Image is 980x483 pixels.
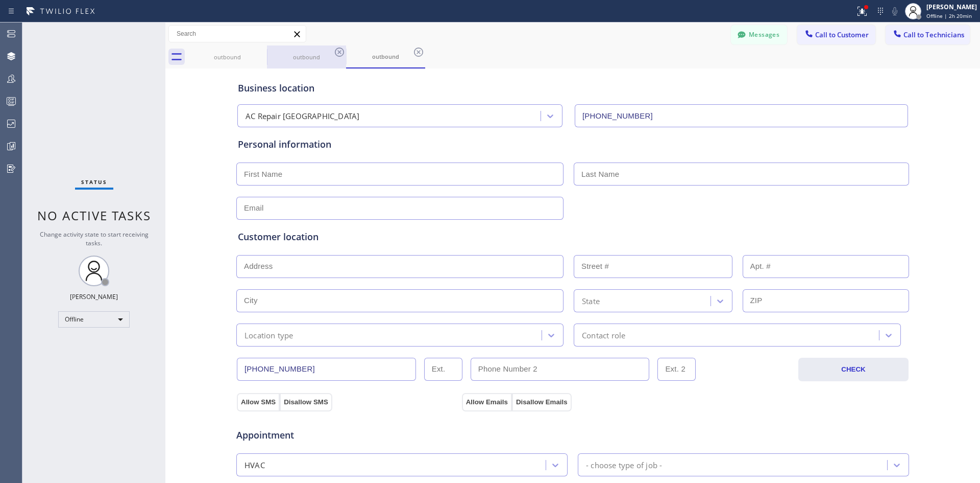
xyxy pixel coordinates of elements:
[888,4,902,18] button: Mute
[815,30,869,39] span: Call to Customer
[512,393,572,411] button: Disallow Emails
[236,197,563,220] input: Email
[797,25,875,44] button: Call to Customer
[236,428,459,442] span: Appointment
[58,311,130,328] div: Offline
[81,178,107,186] span: Status
[37,207,151,224] span: No active tasks
[268,53,345,61] div: outbound
[244,329,293,341] div: Location type
[462,393,512,411] button: Allow Emails
[574,163,909,186] input: Last Name
[582,295,600,307] div: State
[244,459,265,471] div: HVAC
[40,230,149,247] span: Change activity state to start receiving tasks.
[237,393,280,411] button: Allow SMS
[471,358,650,381] input: Phone Number 2
[574,255,732,278] input: Street #
[238,137,908,151] div: Personal information
[731,25,787,44] button: Messages
[236,255,563,278] input: Address
[743,255,910,278] input: Apt. #
[926,3,977,11] div: [PERSON_NAME]
[238,230,908,244] div: Customer location
[347,53,424,60] div: outbound
[586,459,662,471] div: - choose type of job -
[582,329,625,341] div: Contact role
[169,26,306,42] input: Search
[424,358,462,381] input: Ext.
[575,104,908,127] input: Phone Number
[238,81,908,95] div: Business location
[657,358,696,381] input: Ext. 2
[886,25,970,44] button: Call to Technicians
[246,110,359,122] div: AC Repair [GEOGRAPHIC_DATA]
[743,289,910,312] input: ZIP
[237,358,416,381] input: Phone Number
[70,292,118,301] div: [PERSON_NAME]
[280,393,332,411] button: Disallow SMS
[798,358,909,381] button: CHECK
[903,30,964,39] span: Call to Technicians
[236,163,563,186] input: First Name
[189,53,266,61] div: outbound
[236,289,563,312] input: City
[926,12,972,19] span: Offline | 2h 20min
